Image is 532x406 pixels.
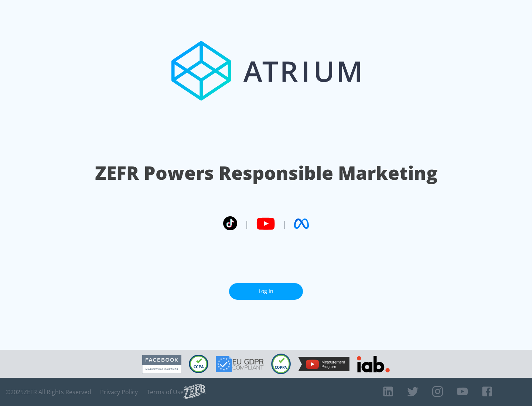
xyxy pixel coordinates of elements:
span: © 2025 ZEFR All Rights Reserved [6,388,91,396]
img: COPPA Compliant [271,354,291,374]
h1: ZEFR Powers Responsible Marketing [95,160,437,186]
a: Terms of Use [147,388,184,396]
img: YouTube Measurement Program [298,357,349,371]
img: IAB [357,356,390,372]
a: Log In [229,283,303,300]
img: GDPR Compliant [216,356,264,372]
img: CCPA Compliant [189,355,208,373]
span: | [282,218,287,229]
img: Facebook Marketing Partner [142,355,181,374]
a: Privacy Policy [100,388,138,396]
span: | [245,218,249,229]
